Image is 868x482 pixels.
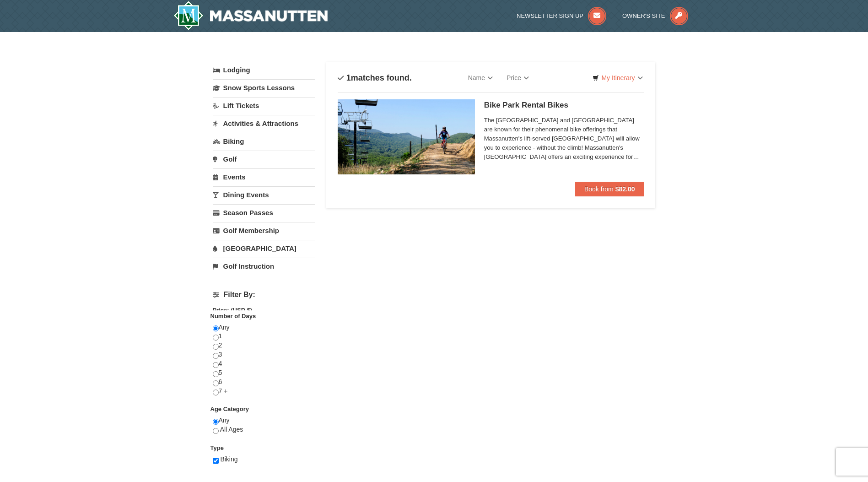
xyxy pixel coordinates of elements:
[622,12,665,19] span: Owner's Site
[213,151,315,168] a: Golf
[210,313,256,320] strong: Number of Days
[213,307,253,314] strong: Price: (USD $)
[622,12,688,19] a: Owner's Site
[213,186,315,203] a: Dining Events
[587,71,648,85] a: My Itinerary
[210,406,249,412] strong: Age Category
[213,115,315,132] a: Activities & Attractions
[213,258,315,275] a: Golf Instruction
[213,416,315,444] div: Any
[213,204,315,221] a: Season Passes
[517,12,583,19] span: Newsletter Sign Up
[213,240,315,257] a: [GEOGRAPHIC_DATA]
[575,182,644,196] button: Book from $82.00
[484,101,644,110] h5: Bike Park Rental Bikes
[210,444,224,451] strong: Type
[338,99,475,174] img: 6619923-15-103d8a09.jpg
[220,455,237,463] span: Biking
[213,79,315,96] a: Snow Sports Lessons
[500,69,536,87] a: Price
[461,69,500,87] a: Name
[213,97,315,114] a: Lift Tickets
[517,12,606,19] a: Newsletter Sign Up
[213,168,315,185] a: Events
[213,222,315,239] a: Golf Membership
[615,185,635,193] strong: $82.00
[173,1,328,30] a: Massanutten Resort
[213,62,315,78] a: Lodging
[220,426,243,433] span: All Ages
[213,323,315,405] div: Any 1 2 3 4 5 6 7 +
[213,291,315,299] h4: Filter By:
[213,133,315,150] a: Biking
[584,185,614,193] span: Book from
[484,116,644,162] span: The [GEOGRAPHIC_DATA] and [GEOGRAPHIC_DATA] are known for their phenomenal bike offerings that Ma...
[173,1,328,30] img: Massanutten Resort Logo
